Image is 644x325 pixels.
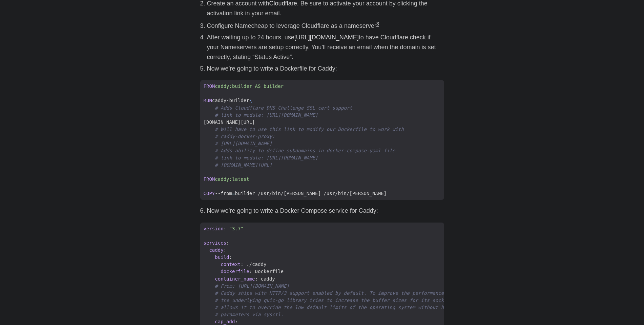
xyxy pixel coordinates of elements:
[200,97,256,104] span: caddy-builder
[229,226,244,231] span: "3.7"
[200,190,390,197] span: --from builder /usr/bin/[PERSON_NAME] /usr/bin/[PERSON_NAME]
[215,105,352,111] span: # Adds Cloudflare DNS Challenge SSL cert support
[224,247,226,253] span: :
[215,148,395,153] span: # Adds ability to define subdomains in docker-compose.yaml file
[200,119,258,126] span: [DOMAIN_NAME][URL]
[241,262,243,267] span: :
[246,262,266,267] span: ./caddy
[207,20,444,31] li: Configure Namecheap to leverage Cloudflare as a nameserver
[261,276,275,282] span: caddy
[221,262,241,267] span: context
[215,162,272,168] span: # [DOMAIN_NAME][URL]
[209,247,223,253] span: caddy
[215,298,524,303] span: # the underlying quic-go library tries to increase the buffer sizes for its socket. The NET_ADMIN...
[226,240,229,246] span: :
[215,283,289,289] span: # From: [URL][DOMAIN_NAME]
[215,83,284,89] span: caddy:builder AS builder
[207,64,444,74] li: Now we’re going to write a Dockerfile for Caddy:
[204,98,212,103] span: RUN
[215,319,235,324] span: cap_add
[204,240,227,246] span: services
[215,176,249,182] span: caddy:latest
[294,34,359,41] a: [URL][DOMAIN_NAME]
[232,191,235,196] span: =
[221,269,249,274] span: dockerfile
[215,312,284,317] span: # parameters via sysctl.
[215,305,507,310] span: # allows it to override the low default limits of the operating system without having to change k...
[204,226,224,231] span: version
[255,276,258,282] span: :
[215,290,524,296] span: # Caddy ships with HTTP/3 support enabled by default. To improve the performance of this UDP base...
[224,226,226,231] span: :
[249,98,252,103] span: \
[249,269,252,274] span: :
[215,141,272,146] span: # [URL][DOMAIN_NAME]
[215,134,275,139] span: # caddy-docker-proxy:
[215,155,318,160] span: # link to module: [URL][DOMAIN_NAME]
[215,276,255,282] span: container_name
[215,112,318,118] span: # link to module: [URL][DOMAIN_NAME]
[207,33,444,62] li: After waiting up to 24 hours, use to have Cloudflare check if your Nameservers are setup correctl...
[376,21,379,26] a: 3
[229,254,232,260] span: :
[207,206,444,216] li: Now we’re going to write a Docker Compose service for Caddy:
[255,269,284,274] span: Dockerfile
[215,254,229,260] span: build
[204,191,215,196] span: COPY
[215,127,404,132] span: # Will have to use this link to modify our Dockerfile to work with
[204,83,215,89] span: FROM
[235,319,237,324] span: :
[204,176,215,182] span: FROM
